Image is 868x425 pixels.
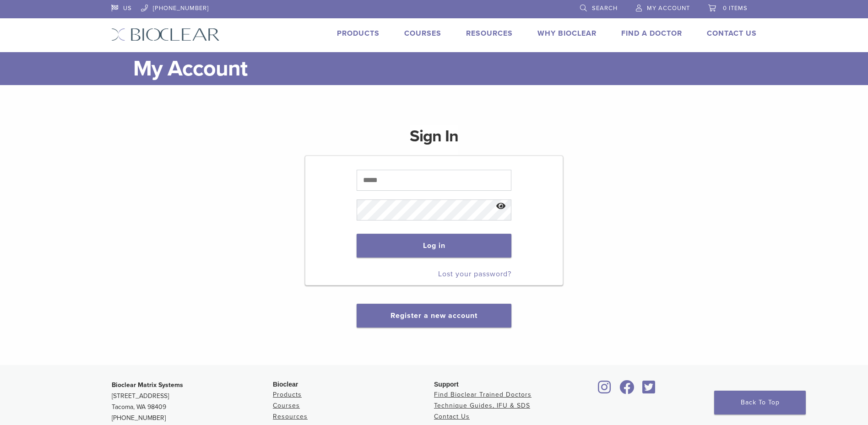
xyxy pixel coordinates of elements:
a: Register a new account [391,311,477,320]
a: Products [273,391,302,398]
img: Bioclear [111,28,220,41]
a: Resources [466,29,513,38]
a: Why Bioclear [537,29,597,38]
span: Search [592,5,618,12]
a: Back To Top [714,391,806,414]
span: Bioclear [273,381,298,388]
strong: Bioclear Matrix Systems [112,381,183,389]
button: Show password [491,195,511,218]
span: 0 items [723,5,748,12]
span: Support [434,381,459,388]
button: Register a new account [357,304,511,328]
h1: Sign In [410,125,458,155]
a: Products [337,29,380,38]
button: Log in [357,234,511,258]
a: Find A Doctor [621,29,682,38]
a: Resources [273,413,308,420]
span: My Account [647,5,690,12]
a: Find Bioclear Trained Doctors [434,391,532,398]
a: Contact Us [434,413,470,420]
p: [STREET_ADDRESS] Tacoma, WA 98409 [PHONE_NUMBER] [112,380,273,424]
a: Bioclear [595,386,614,395]
a: Technique Guides, IFU & SDS [434,402,530,409]
a: Courses [273,402,300,409]
a: Bioclear [616,386,637,395]
a: Contact Us [707,29,757,38]
h1: My Account [133,52,757,85]
a: Courses [404,29,441,38]
a: Bioclear [639,386,658,395]
a: Lost your password? [438,269,511,279]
